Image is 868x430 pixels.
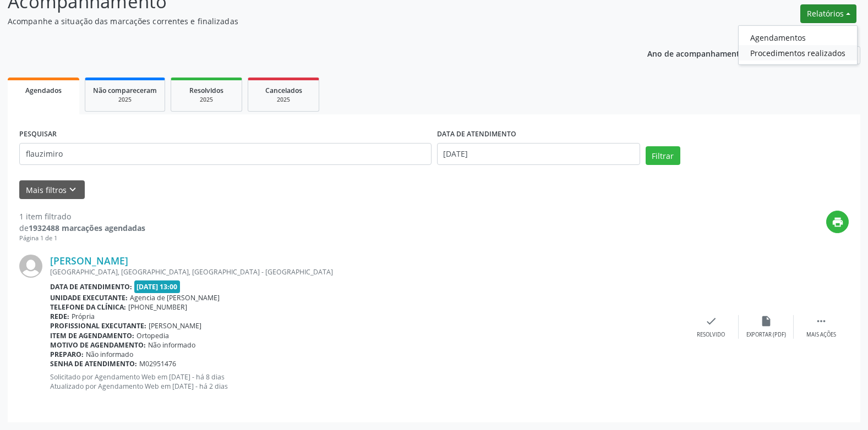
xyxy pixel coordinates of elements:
span: Agendados [25,86,62,95]
b: Unidade executante: [50,293,128,302]
b: Data de atendimento: [50,282,132,291]
div: Página 1 de 1 [19,234,145,243]
input: Selecione um intervalo [437,143,640,165]
strong: 1932488 marcações agendadas [29,223,145,233]
a: Agendamentos [739,30,857,45]
span: Ortopedia [137,331,169,340]
div: Exportar (PDF) [746,331,786,339]
div: Mais ações [806,331,836,339]
b: Rede: [50,312,69,321]
label: DATA DE ATENDIMENTO [437,126,516,143]
button: Filtrar [646,146,680,165]
button: Relatórios [800,4,856,23]
img: img [19,255,42,278]
i: keyboard_arrow_down [67,184,79,196]
b: Item de agendamento: [50,331,134,340]
span: Resolvidos [189,86,223,95]
p: Ano de acompanhamento [647,46,745,60]
i: print [832,216,844,228]
span: Não informado [148,340,195,350]
span: [PERSON_NAME] [149,321,201,330]
div: de [19,222,145,234]
span: Própria [72,312,95,321]
span: [PHONE_NUMBER] [128,302,187,312]
label: PESQUISAR [19,126,57,143]
span: [DATE] 13:00 [134,280,181,293]
div: 2025 [93,96,157,104]
a: [PERSON_NAME] [50,255,128,267]
a: Procedimentos realizados [739,45,857,60]
div: Resolvido [697,331,725,339]
div: 1 item filtrado [19,211,145,222]
span: M02951476 [139,359,176,368]
div: 2025 [256,96,311,104]
i: insert_drive_file [760,315,772,327]
p: Acompanhe a situação das marcações correntes e finalizadas [8,15,604,27]
i:  [815,315,827,327]
span: Não compareceram [93,86,157,95]
i: check [705,315,717,327]
b: Profissional executante: [50,321,146,330]
button: Mais filtroskeyboard_arrow_down [19,180,85,200]
b: Preparo: [50,350,84,359]
div: [GEOGRAPHIC_DATA], [GEOGRAPHIC_DATA], [GEOGRAPHIC_DATA] - [GEOGRAPHIC_DATA] [50,267,684,277]
span: Cancelados [265,86,302,95]
ul: Relatórios [738,25,858,65]
div: 2025 [179,96,234,104]
span: Não informado [86,350,133,359]
button: print [826,211,849,233]
span: Agencia de [PERSON_NAME] [130,293,220,302]
b: Motivo de agendamento: [50,340,146,350]
b: Telefone da clínica: [50,302,126,312]
b: Senha de atendimento: [50,359,137,368]
input: Nome, código do beneficiário ou CPF [19,143,432,165]
p: Solicitado por Agendamento Web em [DATE] - há 8 dias Atualizado por Agendamento Web em [DATE] - h... [50,372,684,391]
